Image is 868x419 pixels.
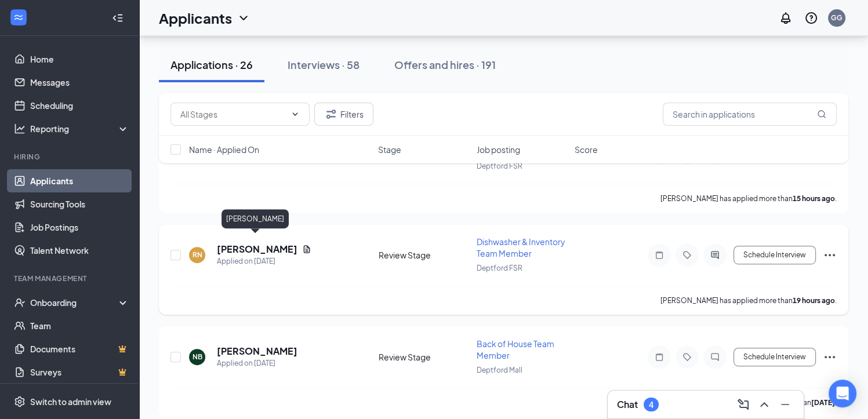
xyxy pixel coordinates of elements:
[708,352,722,362] svg: ChatInactive
[170,57,253,72] div: Applications · 26
[823,350,837,364] svg: Ellipses
[811,398,835,407] b: [DATE]
[217,243,297,256] h5: [PERSON_NAME]
[159,8,232,28] h1: Applicants
[14,123,26,134] svg: Analysis
[30,216,129,239] a: Job Postings
[30,48,129,71] a: Home
[660,194,837,203] p: [PERSON_NAME] has applied more than .
[217,345,297,358] h5: [PERSON_NAME]
[288,57,359,72] div: Interviews · 58
[736,398,750,411] svg: ComposeMessage
[221,209,289,228] div: [PERSON_NAME]
[314,103,373,126] button: Filter Filters
[290,110,300,119] svg: ChevronDown
[680,250,694,260] svg: Tag
[180,108,286,121] input: All Stages
[793,296,835,305] b: 19 hours ago
[30,94,129,117] a: Scheduling
[30,396,111,407] div: Switch to admin view
[30,169,129,192] a: Applicants
[477,366,522,374] span: Deptford Mall
[217,256,311,267] div: Applied on [DATE]
[13,12,24,23] svg: WorkstreamLogo
[378,144,401,155] span: Stage
[778,398,792,411] svg: Minimize
[237,11,250,25] svg: ChevronDown
[755,395,773,414] button: ChevronUp
[112,12,124,24] svg: Collapse
[379,351,470,363] div: Review Stage
[302,245,311,254] svg: Document
[14,274,127,283] div: Team Management
[193,250,202,260] div: RN
[30,314,129,337] a: Team
[804,11,818,25] svg: QuestionInfo
[708,250,722,260] svg: ActiveChat
[477,144,520,155] span: Job posting
[649,400,653,410] div: 4
[617,398,638,411] h3: Chat
[734,395,753,414] button: ComposeMessage
[30,71,129,94] a: Messages
[30,297,119,308] div: Onboarding
[324,107,338,121] svg: Filter
[823,248,837,262] svg: Ellipses
[733,348,816,366] button: Schedule Interview
[793,194,835,203] b: 15 hours ago
[379,249,470,261] div: Review Stage
[30,123,130,134] div: Reporting
[779,11,793,25] svg: Notifications
[193,352,202,362] div: NB
[14,396,26,407] svg: Settings
[30,337,129,360] a: DocumentsCrown
[831,13,842,23] div: GG
[817,110,826,119] svg: MagnifyingGlass
[30,192,129,216] a: Sourcing Tools
[30,239,129,262] a: Talent Network
[477,338,554,360] span: Back of House Team Member
[733,246,816,264] button: Schedule Interview
[14,297,26,308] svg: UserCheck
[776,395,794,414] button: Minimize
[477,264,522,272] span: Deptford FSR
[14,152,127,162] div: Hiring
[394,57,496,72] div: Offers and hires · 191
[829,380,856,407] div: Open Intercom Messenger
[189,144,259,155] span: Name · Applied On
[217,358,297,369] div: Applied on [DATE]
[575,144,598,155] span: Score
[652,352,666,362] svg: Note
[477,236,565,258] span: Dishwasher & Inventory Team Member
[663,103,837,126] input: Search in applications
[680,352,694,362] svg: Tag
[757,398,771,411] svg: ChevronUp
[660,296,837,305] p: [PERSON_NAME] has applied more than .
[652,250,666,260] svg: Note
[30,360,129,384] a: SurveysCrown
